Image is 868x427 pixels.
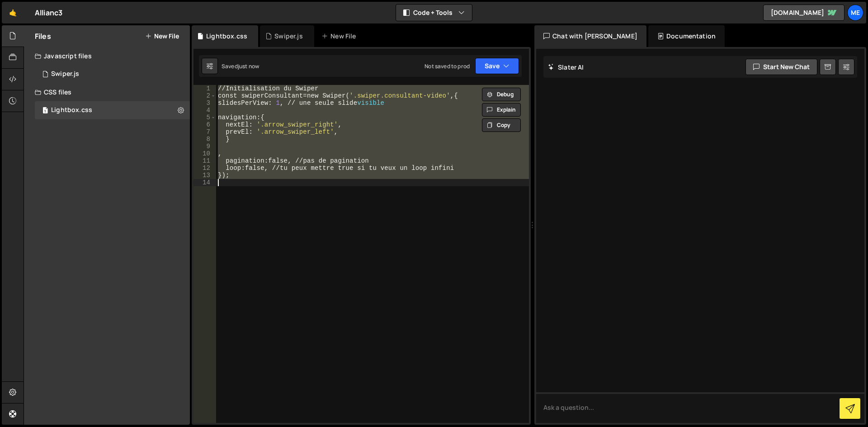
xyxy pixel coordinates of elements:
h2: Files [35,31,51,41]
div: Swiper.js [51,70,79,78]
div: 5 [193,114,216,121]
div: Saved [222,62,259,70]
button: Copy [482,118,521,132]
div: 8 [193,136,216,143]
div: 3 [193,99,216,107]
div: 13 [193,172,216,179]
button: Save [475,58,519,74]
h2: Slater AI [548,63,584,71]
div: 9 [193,143,216,150]
div: Chat with [PERSON_NAME] [534,25,646,47]
button: Start new chat [745,59,817,75]
button: Code + Tools [396,5,472,21]
div: just now [238,62,259,70]
div: Not saved to prod [425,62,470,70]
div: New File [321,32,359,41]
div: 14 [193,179,216,186]
div: 10 [193,150,216,157]
a: [DOMAIN_NAME] [763,5,844,21]
div: Lightbox.css [51,106,92,114]
div: 2 [193,92,216,99]
div: 4 [193,107,216,114]
div: Javascript files [24,47,190,65]
div: Documentation [648,25,725,47]
div: 1 [193,85,216,92]
div: CSS files [24,83,190,101]
div: 16765/45816.css [35,101,190,119]
div: 6 [193,121,216,128]
div: 16765/45810.js [35,65,190,83]
div: 7 [193,128,216,136]
span: 1 [42,108,48,115]
div: Lightbox.css [206,32,247,41]
a: Me [847,5,863,21]
a: 🤙 [2,2,24,23]
div: 12 [193,164,216,172]
div: Swiper.js [274,32,302,41]
button: New File [145,33,179,40]
button: Debug [482,88,521,101]
div: 11 [193,157,216,164]
div: Allianc3 [35,7,62,18]
button: Explain [482,103,521,117]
